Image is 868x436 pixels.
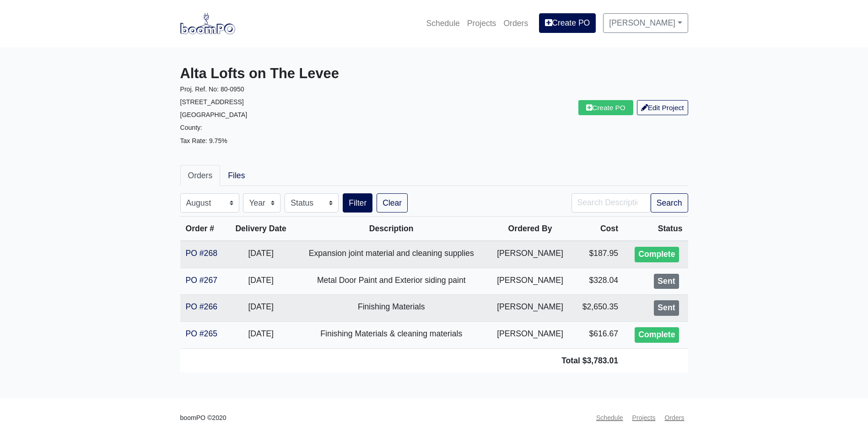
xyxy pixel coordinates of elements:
input: Search [571,193,651,213]
a: Orders [661,409,688,427]
a: PO #265 [186,329,217,338]
a: PO #268 [186,249,217,258]
a: [PERSON_NAME] [603,13,688,32]
a: Files [220,165,253,186]
td: Expansion joint material and cleaning supplies [295,241,488,268]
small: [STREET_ADDRESS] [180,98,244,106]
th: Status [624,217,688,241]
button: Filter [343,193,372,213]
a: PO #267 [186,276,217,285]
img: boomPO [180,13,235,34]
td: [PERSON_NAME] [488,268,572,295]
th: Cost [572,217,624,241]
a: Create PO [539,13,596,32]
div: Sent [654,274,679,289]
th: Ordered By [488,217,572,241]
a: Projects [464,13,500,33]
td: [DATE] [227,268,295,295]
a: Schedule [422,13,463,33]
td: [DATE] [227,241,295,268]
td: Metal Door Paint and Exterior siding paint [295,268,488,295]
small: Tax Rate: 9.75% [180,137,227,144]
th: Delivery Date [227,217,295,241]
div: Complete [635,247,679,262]
a: Create PO [578,100,633,115]
a: Orders [180,165,221,186]
td: [DATE] [227,321,295,348]
td: Finishing Materials [295,295,488,322]
td: Total $3,783.01 [180,348,624,372]
td: [DATE] [227,295,295,322]
a: Projects [629,409,659,427]
a: Orders [500,13,532,33]
td: [PERSON_NAME] [488,241,572,268]
a: Edit Project [637,100,688,115]
th: Order # [180,217,227,241]
h3: Alta Lofts on The Levee [180,65,427,82]
button: Search [651,193,688,213]
td: [PERSON_NAME] [488,321,572,348]
th: Description [295,217,488,241]
small: Proj. Ref. No: 80-0950 [180,85,244,93]
div: Sent [654,300,679,316]
td: $616.67 [572,321,624,348]
td: $328.04 [572,268,624,295]
td: Finishing Materials & cleaning materials [295,321,488,348]
td: $187.95 [572,241,624,268]
small: [GEOGRAPHIC_DATA] [180,111,248,118]
div: Complete [635,327,679,343]
a: PO #266 [186,302,217,311]
td: [PERSON_NAME] [488,295,572,322]
td: $2,650.35 [572,295,624,322]
small: County: [180,124,203,131]
a: Schedule [593,409,627,427]
small: boomPO ©2020 [180,413,226,423]
a: Clear [377,193,408,213]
